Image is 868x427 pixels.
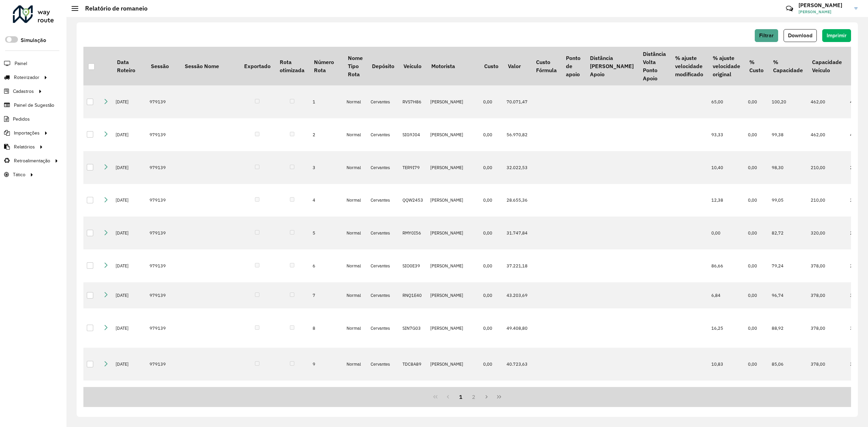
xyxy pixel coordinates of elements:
td: [DATE] [112,381,146,420]
td: 10,40 [708,151,745,184]
td: Cervantes [367,184,399,217]
button: Imprimir [822,29,851,42]
td: 979139 [146,85,180,118]
td: 378,00 [807,348,846,381]
span: Roteirizador [14,74,39,81]
td: Normal [343,381,367,420]
td: 2 [309,118,343,151]
td: 43.203,69 [503,282,531,309]
td: 979139 [146,282,180,309]
td: 320,00 [807,217,846,249]
label: Simulação [21,36,46,44]
td: 6 [309,249,343,282]
td: 0,00 [745,308,768,348]
td: [PERSON_NAME] [427,151,480,184]
th: Valor [503,47,531,85]
td: 99,05 [768,184,807,217]
span: Imprimir [827,33,847,38]
td: 0,00 [745,249,768,282]
td: 0,00 [745,85,768,118]
th: Capacidade Veículo [807,47,846,85]
td: 0,00 [480,217,503,249]
th: Ponto de apoio [561,47,585,85]
td: 0,00 [745,381,768,420]
td: SIO0E39 [399,249,427,282]
td: [DATE] [112,348,146,381]
th: Motorista [427,47,480,85]
td: [DATE] [112,184,146,217]
td: 0,00 [745,348,768,381]
td: [DATE] [112,118,146,151]
button: Filtrar [755,29,778,42]
td: Normal [343,85,367,118]
td: [PERSON_NAME] [427,381,480,420]
td: SIG9J04 [399,118,427,151]
span: Cadastros [13,88,34,95]
td: 210,00 [807,151,846,184]
td: 4 [309,184,343,217]
td: 85,06 [768,348,807,381]
td: Normal [343,118,367,151]
td: 5 [309,217,343,249]
td: Cervantes [367,118,399,151]
td: 12,41 [708,381,745,420]
td: Normal [343,184,367,217]
td: [DATE] [112,282,146,309]
button: 1 [454,390,467,403]
td: 90,94 [768,381,807,420]
td: 1 [309,85,343,118]
th: Distância Volta Ponto Apoio [638,47,670,85]
button: Download [784,29,817,42]
th: Data Roteiro [112,47,146,85]
th: Veículo [399,47,427,85]
span: Importações [14,129,40,137]
th: Nome Tipo Rota [343,47,367,85]
td: 70.071,47 [503,85,531,118]
td: [DATE] [112,151,146,184]
h3: [PERSON_NAME] [798,2,849,8]
td: [DATE] [112,85,146,118]
td: 82,72 [768,217,807,249]
td: Cervantes [367,249,399,282]
a: Contato Rápido [782,1,797,16]
span: [PERSON_NAME] [798,9,849,15]
td: 979139 [146,308,180,348]
span: Retroalimentação [14,157,50,164]
td: 88,92 [768,308,807,348]
span: Pedidos [13,116,30,123]
th: Número Rota [309,47,343,85]
span: Tático [13,171,25,178]
td: 32.022,53 [503,151,531,184]
td: 462,00 [807,118,846,151]
td: Cervantes [367,348,399,381]
td: 979139 [146,249,180,282]
td: 8 [309,308,343,348]
th: Exportado [239,47,275,85]
td: 96,74 [768,282,807,309]
td: 462,00 [807,85,846,118]
td: 28.655,36 [503,184,531,217]
td: [PERSON_NAME] [427,217,480,249]
td: 979139 [146,184,180,217]
td: 979139 [146,151,180,184]
td: 0,00 [480,118,503,151]
td: Normal [343,151,367,184]
td: RVS7H86 [399,85,427,118]
th: Depósito [367,47,399,85]
td: Cervantes [367,85,399,118]
td: Cervantes [367,381,399,420]
td: 93,33 [708,118,745,151]
td: 44.480,13 [503,381,531,420]
span: Painel de Sugestão [14,102,54,109]
td: [DATE] [112,249,146,282]
td: TDC8A89 [399,348,427,381]
td: Normal [343,217,367,249]
td: 0,00 [480,348,503,381]
td: 7 [309,282,343,309]
td: 6,84 [708,282,745,309]
th: Distância [PERSON_NAME] Apoio [585,47,638,85]
td: 16,25 [708,308,745,348]
td: 210,00 [807,184,846,217]
td: 10 [309,381,343,420]
td: 0,00 [480,308,503,348]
